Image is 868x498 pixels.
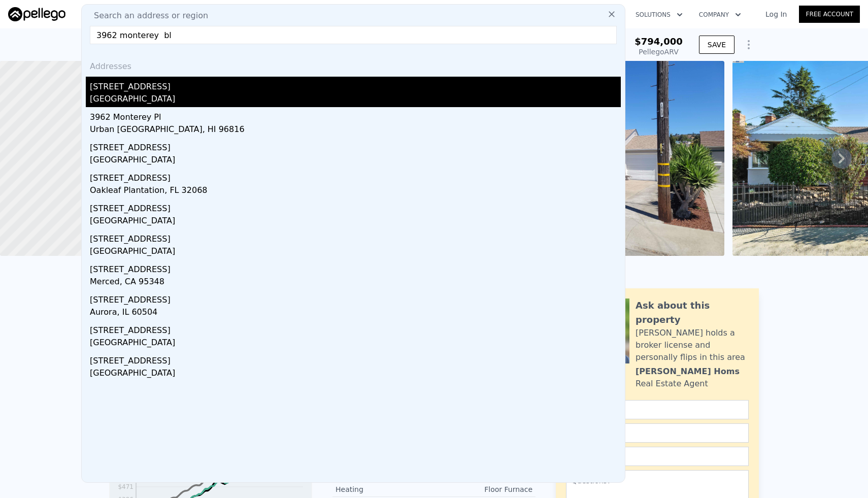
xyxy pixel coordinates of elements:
[90,26,617,44] input: Enter an address, city, region, neighborhood or zip code
[90,198,621,215] div: [STREET_ADDRESS]
[635,36,683,47] span: $794,000
[90,184,621,198] div: Oakleaf Plantation, FL 32068
[90,276,621,290] div: Merced, CA 95348
[90,367,621,381] div: [GEOGRAPHIC_DATA]
[90,351,621,367] div: [STREET_ADDRESS]
[566,447,749,466] input: Phone
[90,290,621,306] div: [STREET_ADDRESS]
[636,366,740,378] div: [PERSON_NAME] Homs
[753,9,799,19] a: Log In
[90,138,621,154] div: [STREET_ADDRESS]
[90,320,621,337] div: [STREET_ADDRESS]
[636,327,749,363] div: [PERSON_NAME] holds a broker license and personally flips in this area
[90,168,621,184] div: [STREET_ADDRESS]
[739,35,759,55] button: Show Options
[90,259,621,276] div: [STREET_ADDRESS]
[90,123,621,138] div: Urban [GEOGRAPHIC_DATA], HI 96816
[691,6,749,24] button: Company
[336,484,434,494] div: Heating
[636,298,749,327] div: Ask about this property
[86,52,621,77] div: Addresses
[627,6,691,24] button: Solutions
[635,47,683,57] div: Pellego ARV
[90,93,621,107] div: [GEOGRAPHIC_DATA]
[90,107,621,123] div: 3962 Monterey Pl
[90,215,621,229] div: [GEOGRAPHIC_DATA]
[118,483,133,490] tspan: $471
[90,229,621,245] div: [STREET_ADDRESS]
[90,154,621,168] div: [GEOGRAPHIC_DATA]
[90,245,621,259] div: [GEOGRAPHIC_DATA]
[434,484,532,494] div: Floor Furnace
[90,337,621,351] div: [GEOGRAPHIC_DATA]
[636,378,708,390] div: Real Estate Agent
[799,6,860,23] a: Free Account
[566,423,749,443] input: Email
[566,400,749,419] input: Name
[8,7,65,21] img: Pellego
[90,306,621,320] div: Aurora, IL 60504
[86,10,208,22] span: Search an address or region
[90,77,621,93] div: [STREET_ADDRESS]
[699,36,735,54] button: SAVE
